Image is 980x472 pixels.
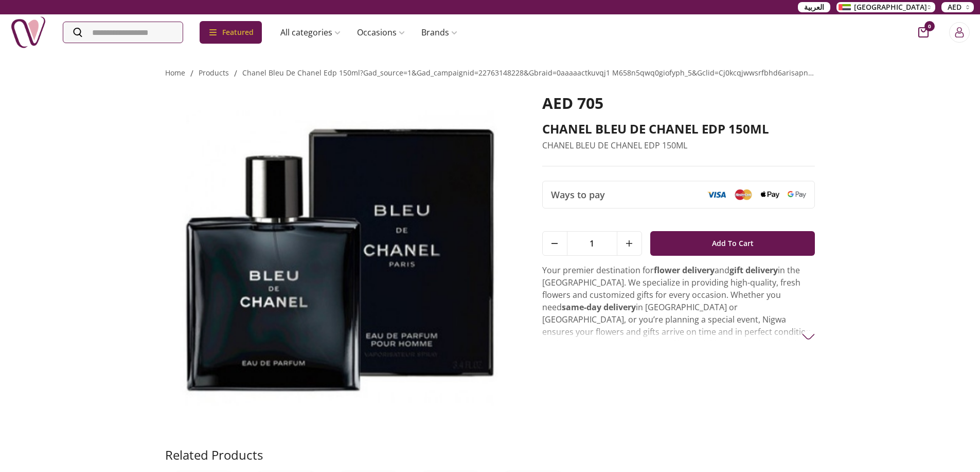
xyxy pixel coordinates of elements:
img: Visa [707,191,726,198]
input: Search [63,22,183,43]
button: cart-button [918,27,929,37]
span: [GEOGRAPHIC_DATA] [854,2,927,12]
span: 1 [567,232,617,255]
li: / [190,67,193,80]
li: / [234,67,237,80]
strong: gift delivery [729,265,778,276]
a: All categories [272,22,349,43]
span: AED 705 [542,92,603,114]
img: Arabic_dztd3n.png [839,4,851,10]
img: Mastercard [734,189,753,200]
p: Your premier destination for and in the [GEOGRAPHIC_DATA]. We specialize in providing high-qualit... [542,264,815,400]
span: 0 [924,21,935,31]
a: Home [165,68,185,78]
span: Ways to pay [551,187,605,202]
button: Login [949,22,970,43]
img: Apple Pay [761,191,779,199]
img: Google Pay [788,191,806,198]
h2: CHANEL BLEU DE CHANEL EDP 150ML [542,121,815,137]
p: CHANEL BLEU DE CHANEL EDP 150ML [542,139,815,152]
button: AED [941,2,974,12]
h2: Related Products [165,447,263,463]
strong: flower delivery [654,265,715,276]
a: Brands [413,22,466,43]
a: products [199,68,229,78]
span: Add To Cart [712,234,754,253]
div: Featured [200,21,262,44]
span: العربية [804,2,824,12]
span: AED [948,2,961,12]
button: [GEOGRAPHIC_DATA] [836,2,935,12]
img: arrow [802,330,815,343]
img: CHANEL BLEU DE CHANEL EDP 150ML [165,94,513,423]
button: Add To Cart [650,231,815,256]
strong: same-day delivery [562,301,636,313]
img: Nigwa-uae-gifts [10,14,46,50]
a: Occasions [349,22,413,43]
